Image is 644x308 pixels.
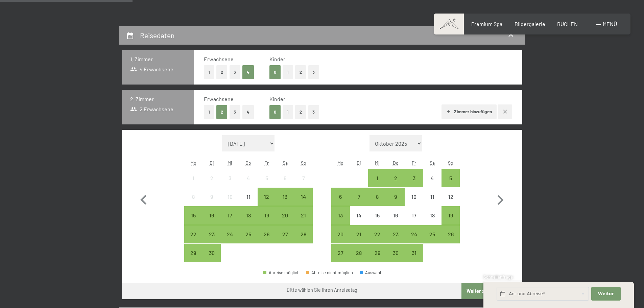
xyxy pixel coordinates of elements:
[184,225,202,243] div: Mon Sep 22 2025
[277,213,293,230] div: 20
[221,175,238,192] div: 3
[294,188,312,206] div: Anreise möglich
[386,169,405,187] div: Thu Oct 02 2025
[405,188,423,206] div: Anreise nicht möglich
[368,206,386,224] div: Anreise nicht möglich
[360,270,381,275] div: Auswahl
[332,232,349,248] div: 20
[258,213,275,230] div: 19
[239,169,258,187] div: Anreise nicht möglich
[405,213,422,230] div: 17
[308,105,319,119] button: 3
[221,213,238,230] div: 17
[442,213,459,230] div: 19
[331,225,350,243] div: Anreise möglich
[368,188,386,206] div: Wed Oct 08 2025
[245,160,251,166] abbr: Donnerstag
[239,169,258,187] div: Thu Sep 04 2025
[423,188,442,206] div: Sat Oct 11 2025
[442,194,459,211] div: 12
[283,160,288,166] abbr: Samstag
[386,188,405,206] div: Thu Oct 09 2025
[423,169,442,187] div: Anreise nicht möglich
[204,96,234,102] span: Erwachsene
[387,250,404,267] div: 30
[368,244,386,262] div: Wed Oct 29 2025
[405,225,423,243] div: Anreise möglich
[491,135,510,262] button: Nächster Monat
[350,244,368,262] div: Tue Oct 28 2025
[239,188,258,206] div: Anreise nicht möglich
[368,244,386,262] div: Anreise möglich
[202,169,221,187] div: Anreise nicht möglich
[386,225,405,243] div: Anreise möglich
[405,194,422,211] div: 10
[295,194,312,211] div: 14
[258,194,275,211] div: 12
[351,250,367,267] div: 28
[230,65,241,79] button: 3
[368,188,386,206] div: Anreise möglich
[387,213,404,230] div: 16
[221,225,239,243] div: Wed Sep 24 2025
[369,232,386,248] div: 22
[442,232,459,248] div: 26
[424,232,441,248] div: 25
[471,21,502,27] a: Premium Spa
[202,225,221,243] div: Tue Sep 23 2025
[221,232,238,248] div: 24
[184,206,202,224] div: Mon Sep 15 2025
[442,169,460,187] div: Anreise möglich
[430,160,435,166] abbr: Samstag
[221,188,239,206] div: Wed Sep 10 2025
[184,206,202,224] div: Anreise möglich
[277,232,293,248] div: 27
[332,213,349,230] div: 13
[331,206,350,224] div: Mon Oct 13 2025
[184,169,202,187] div: Anreise nicht möglich
[368,225,386,243] div: Wed Oct 22 2025
[515,21,545,27] a: Bildergalerie
[240,213,257,230] div: 18
[557,21,578,27] a: BUCHEN
[203,213,220,230] div: 16
[295,65,306,79] button: 2
[331,244,350,262] div: Mon Oct 27 2025
[276,225,294,243] div: Sat Sep 27 2025
[295,175,312,192] div: 7
[258,169,276,187] div: Anreise nicht möglich
[203,232,220,248] div: 23
[276,206,294,224] div: Sat Sep 20 2025
[350,206,368,224] div: Anreise nicht möglich
[184,169,202,187] div: Mon Sep 01 2025
[239,206,258,224] div: Thu Sep 18 2025
[603,21,617,27] span: Menü
[442,225,460,243] div: Sun Oct 26 2025
[283,105,293,119] button: 1
[423,206,442,224] div: Anreise nicht möglich
[269,56,285,62] span: Kinder
[498,104,512,119] button: Zimmer entfernen
[442,169,460,187] div: Sun Oct 05 2025
[386,188,405,206] div: Anreise möglich
[184,225,202,243] div: Anreise möglich
[242,65,254,79] button: 4
[351,232,367,248] div: 21
[306,270,353,275] div: Abreise nicht möglich
[423,169,442,187] div: Sat Oct 04 2025
[269,105,281,119] button: 0
[221,188,239,206] div: Anreise nicht möglich
[331,188,350,206] div: Anreise möglich
[221,169,239,187] div: Wed Sep 03 2025
[239,225,258,243] div: Anreise möglich
[332,194,349,211] div: 6
[216,65,228,79] button: 2
[442,104,497,119] button: Zimmer hinzufügen
[276,206,294,224] div: Anreise möglich
[258,225,276,243] div: Fri Sep 26 2025
[203,175,220,192] div: 2
[130,55,186,63] h3: 1. Zimmer
[387,175,404,192] div: 2
[331,225,350,243] div: Mon Oct 20 2025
